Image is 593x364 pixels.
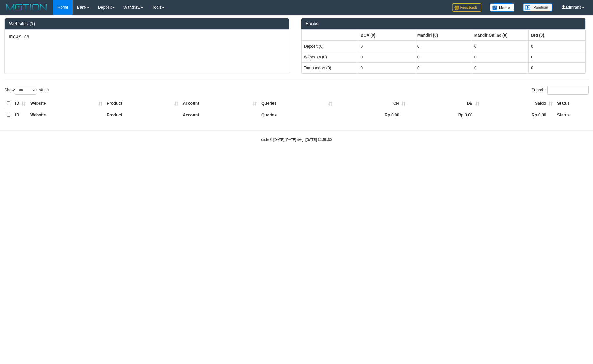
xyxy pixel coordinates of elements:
[259,98,334,109] th: Queries
[523,3,552,11] img: panduan.png
[482,98,555,109] th: Saldo
[528,62,585,73] td: 0
[415,52,472,62] td: 0
[358,41,415,52] td: 0
[408,109,481,120] th: Rp 0,00
[415,30,472,41] th: Group: activate to sort column ascending
[9,34,285,40] p: IDCASH88
[4,3,49,12] img: MOTION_logo.png
[15,86,36,95] select: Showentries
[528,52,585,62] td: 0
[180,109,259,120] th: Account
[358,30,415,41] th: Group: activate to sort column ascending
[482,109,555,120] th: Rp 0,00
[9,21,285,26] h3: Websites (1)
[532,86,589,95] label: Search:
[180,98,259,109] th: Account
[301,41,358,52] td: Deposit (0)
[28,109,105,120] th: Website
[547,86,589,95] input: Search:
[28,98,105,109] th: Website
[528,41,585,52] td: 0
[472,52,528,62] td: 0
[528,30,585,41] th: Group: activate to sort column ascending
[301,62,358,73] td: Tampungan (0)
[259,109,334,120] th: Queries
[472,41,528,52] td: 0
[472,30,528,41] th: Group: activate to sort column ascending
[408,98,481,109] th: DB
[415,41,472,52] td: 0
[334,98,408,109] th: CR
[415,62,472,73] td: 0
[490,3,514,12] img: Button%20Memo.svg
[334,109,408,120] th: Rp 0,00
[4,86,49,95] label: Show entries
[13,98,28,109] th: ID
[261,138,332,142] small: code © [DATE]-[DATE] dwg |
[105,109,180,120] th: Product
[358,52,415,62] td: 0
[555,109,589,120] th: Status
[305,138,332,142] strong: [DATE] 11:51:30
[472,62,528,73] td: 0
[105,98,180,109] th: Product
[301,30,358,41] th: Group: activate to sort column ascending
[452,3,481,12] img: Feedback.jpg
[306,21,581,26] h3: Banks
[555,98,589,109] th: Status
[358,62,415,73] td: 0
[13,109,28,120] th: ID
[301,52,358,62] td: Withdraw (0)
